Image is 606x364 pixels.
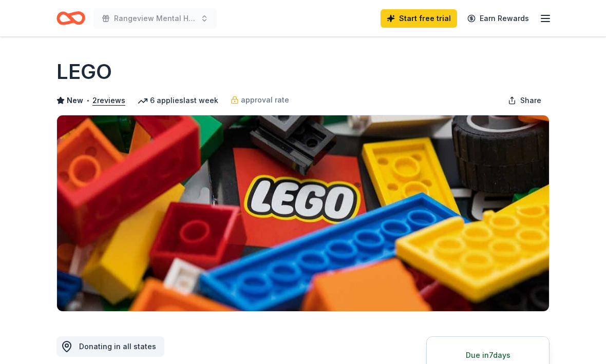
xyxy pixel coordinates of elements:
span: • [86,96,90,105]
span: Rangeview Mental Health Club Fundraiser [114,12,196,25]
span: Share [520,94,541,107]
div: Due in 7 days [439,349,537,361]
div: 6 applies last week [138,94,218,107]
button: Share [500,90,550,111]
h1: LEGO [56,57,112,86]
a: Earn Rewards [461,9,535,28]
a: Start free trial [381,9,457,28]
span: approval rate [241,94,289,106]
span: Donating in all states [79,342,156,351]
img: Image for LEGO [57,115,549,311]
span: New [67,94,83,107]
a: Home [56,6,85,30]
button: 2reviews [92,94,125,107]
button: Rangeview Mental Health Club Fundraiser [93,8,217,29]
a: approval rate [231,94,289,106]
